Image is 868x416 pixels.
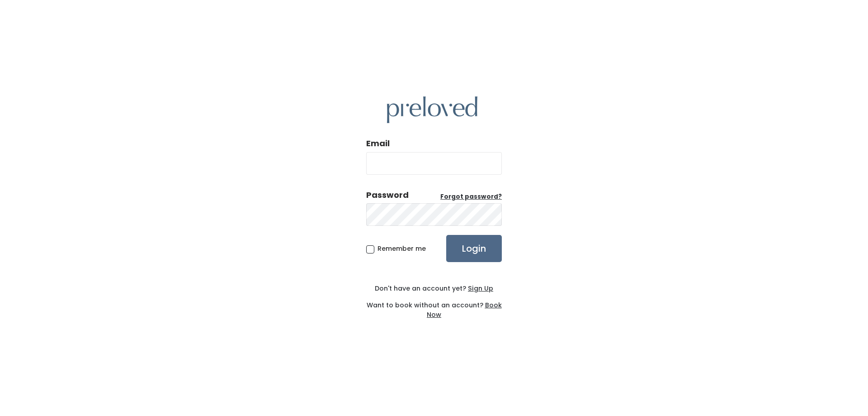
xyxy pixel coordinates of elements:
[468,284,493,293] u: Sign Up
[366,189,409,201] div: Password
[427,301,502,319] a: Book Now
[387,96,477,123] img: preloved logo
[366,284,502,293] div: Don't have an account yet?
[466,284,493,293] a: Sign Up
[366,293,502,320] div: Want to book without an account?
[446,235,502,262] input: Login
[440,192,502,201] a: Forgot password?
[366,138,390,149] label: Email
[377,244,426,253] span: Remember me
